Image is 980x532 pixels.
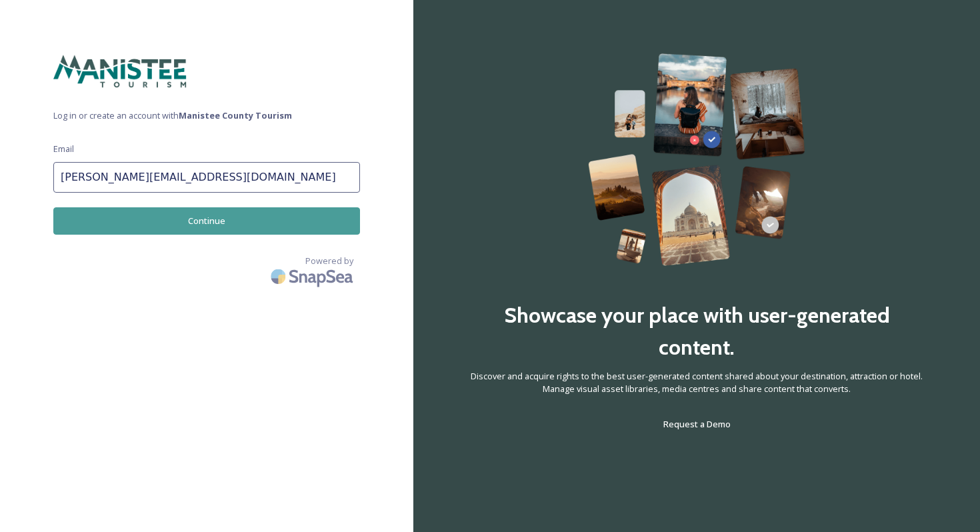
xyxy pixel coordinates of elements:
[53,162,360,193] input: john.doe@snapsea.io
[53,207,360,235] button: Continue
[588,53,805,266] img: 63b42ca75bacad526042e722_Group%20154-p-800.png
[179,109,292,121] strong: Manistee County Tourism
[467,299,927,363] h2: Showcase your place with user-generated content.
[663,418,731,430] span: Request a Demo
[663,416,731,432] a: Request a Demo
[467,370,927,395] span: Discover and acquire rights to the best user-generated content shared about your destination, att...
[53,53,187,89] img: manisteetourism-webheader.png
[305,255,353,267] span: Powered by
[53,143,74,155] span: Email
[267,261,360,292] img: SnapSea Logo
[53,109,360,122] span: Log in or create an account with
